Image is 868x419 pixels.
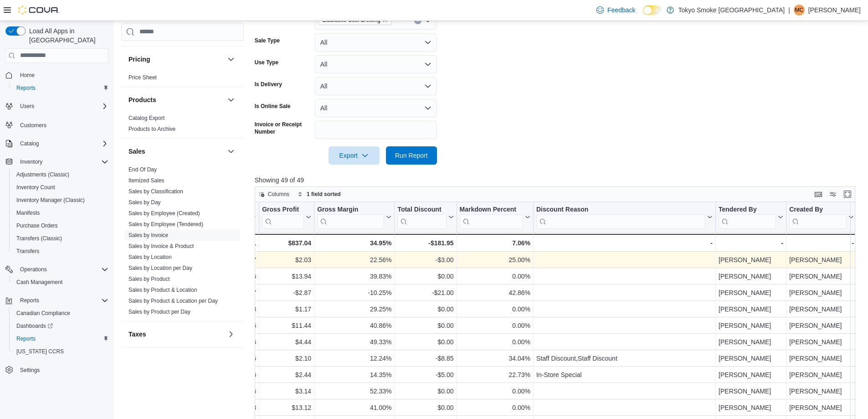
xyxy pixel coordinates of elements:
p: [PERSON_NAME] [808,5,861,16]
p: | [788,5,790,16]
span: Sales by Product [128,275,170,283]
span: Operations [16,264,108,275]
div: 34.04% [459,353,530,364]
div: [PERSON_NAME] [719,353,783,364]
button: Total Discount [397,206,453,229]
div: 0.00% [459,402,530,413]
div: $14.56 [213,369,256,380]
span: Run Report [395,151,428,160]
span: Settings [20,367,40,374]
span: Sales by Invoice & Product [128,243,194,250]
p: Tokyo Smoke [GEOGRAPHIC_DATA] [678,5,785,16]
div: - [719,238,783,248]
div: $1,558.01 [213,238,256,248]
div: Markdown Percent [459,206,523,229]
button: Reports [16,295,43,306]
div: -$5.00 [397,369,453,380]
span: Purchase Orders [13,220,108,231]
a: Cash Management [13,277,66,288]
a: Dashboards [13,321,56,331]
p: Showing 49 of 49 [255,176,862,185]
button: All [315,33,437,52]
div: Created By [789,206,847,214]
button: All [315,55,437,73]
span: Sales by Product & Location [128,286,197,294]
div: $6.97 [213,254,256,265]
div: 29.25% [317,304,391,315]
label: Is Online Sale [255,103,291,110]
div: $2.03 [262,254,311,265]
button: Canadian Compliance [9,307,112,320]
a: Settings [16,365,43,376]
a: Products to Archive [128,126,175,132]
a: Transfers [13,246,43,257]
span: Transfers [13,246,108,257]
div: -$181.95 [397,238,453,248]
span: Users [20,103,34,110]
div: $2.10 [262,353,311,364]
div: [PERSON_NAME] [719,336,783,347]
a: Canadian Compliance [13,308,74,319]
div: 0.00% [459,386,530,397]
button: Gross Margin [317,206,391,229]
button: Operations [16,264,51,275]
button: Enter fullscreen [842,189,853,200]
div: Mitchell Catalano [794,5,805,16]
a: Price Sheet [128,74,157,81]
button: Pricing [226,54,236,65]
span: [US_STATE] CCRS [16,348,64,355]
span: MC [795,5,804,16]
span: Settings [16,364,108,376]
span: Transfers (Classic) [13,233,108,244]
div: $0.00 [397,336,453,347]
span: Catalog [20,140,39,147]
span: Reports [13,333,108,344]
div: -$21.00 [397,287,453,298]
span: Cash Management [16,279,62,286]
button: Adjustments (Classic) [9,168,112,181]
button: Markdown Percent [459,206,530,229]
button: Reports [2,294,112,307]
h3: Taxes [128,330,146,339]
span: Dashboards [16,322,53,330]
button: Users [16,101,38,112]
a: Purchase Orders [13,220,62,231]
div: [PERSON_NAME] [789,336,854,347]
div: [PERSON_NAME] [719,271,783,282]
div: $15.05 [213,353,256,364]
div: $11.44 [262,320,311,331]
button: Sales [226,146,236,157]
div: $837.04 [262,238,311,248]
div: - [789,238,854,248]
button: All [315,99,437,117]
span: Adjustments (Classic) [13,169,108,180]
button: Products [226,94,236,105]
div: -$8.85 [397,353,453,364]
div: $13.12 [262,402,311,413]
div: Created By [789,206,847,229]
div: $0.00 [397,320,453,331]
span: Reports [16,295,108,306]
button: Taxes [128,330,224,339]
a: Reports [13,333,39,344]
a: Sales by Invoice [128,232,168,238]
a: Manifests [13,207,43,218]
button: Manifests [9,207,112,219]
a: Sales by Product & Location per Day [128,298,218,304]
span: Home [20,72,35,79]
div: Gross Margin [317,206,384,229]
div: 22.56% [317,254,391,265]
a: Home [16,70,38,81]
a: Adjustments (Classic) [13,169,73,180]
span: Inventory [16,156,108,167]
span: Sales by Product per Day [128,308,190,316]
a: Sales by Invoice & Product [128,243,194,249]
a: Dashboards [9,320,112,332]
a: Sales by Employee (Tendered) [128,221,203,228]
a: Catalog Export [128,115,164,121]
a: [US_STATE] CCRS [13,346,67,357]
span: Reports [16,84,36,92]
